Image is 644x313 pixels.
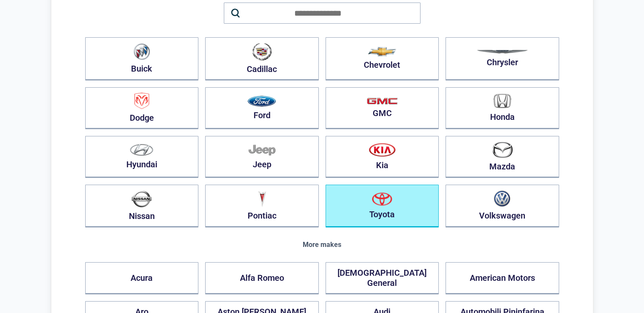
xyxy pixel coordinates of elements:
button: Buick [85,37,199,80]
button: Nissan [85,185,199,227]
button: Alfa Romeo [205,262,319,294]
button: [DEMOGRAPHIC_DATA] General [326,262,439,294]
button: Honda [446,87,559,129]
button: Chrysler [446,37,559,80]
button: Hyundai [85,136,199,178]
button: Kia [326,136,439,178]
button: Jeep [205,136,319,178]
button: Mazda [446,136,559,178]
button: Chevrolet [326,37,439,80]
button: Pontiac [205,185,319,227]
button: Acura [85,262,199,294]
button: Ford [205,87,319,129]
div: More makes [85,241,559,249]
button: American Motors [446,262,559,294]
button: Toyota [326,185,439,227]
button: Volkswagen [446,185,559,227]
button: Cadillac [205,37,319,80]
button: GMC [326,87,439,129]
button: Dodge [85,87,199,129]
